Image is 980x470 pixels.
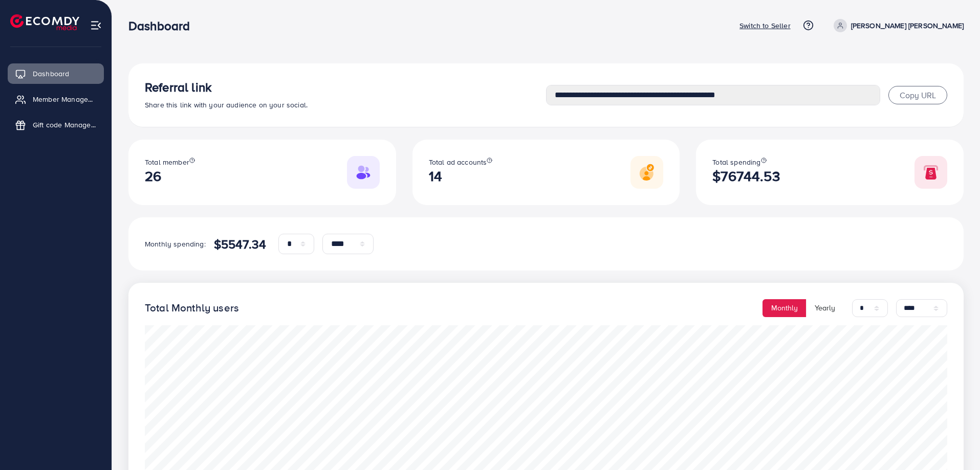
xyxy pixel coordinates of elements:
[145,100,308,110] span: Share this link with your audience on your social.
[145,80,546,95] h3: Referral link
[851,19,964,32] p: [PERSON_NAME] [PERSON_NAME]
[347,156,380,189] img: Responsive image
[145,238,206,250] p: Monthly spending:
[33,94,96,104] span: Member Management
[914,156,947,189] img: Responsive image
[763,299,807,317] button: Monthly
[145,168,195,185] h2: 26
[712,157,760,167] span: Total spending
[630,156,663,189] img: Responsive image
[8,89,104,109] a: Member Management
[145,157,189,167] span: Total member
[429,157,487,167] span: Total ad accounts
[33,120,96,130] span: Gift code Management
[33,69,69,79] span: Dashboard
[8,63,104,84] a: Dashboard
[937,424,972,462] iframe: Chat
[145,302,239,315] h4: Total Monthly users
[806,299,844,317] button: Yearly
[900,89,936,101] span: Copy URL
[712,168,779,185] h2: $76744.53
[128,18,198,33] h3: Dashboard
[888,86,947,104] button: Copy URL
[214,237,266,252] h4: $5547.34
[429,168,493,185] h2: 14
[10,14,79,30] img: logo
[8,115,104,135] a: Gift code Management
[830,19,964,32] a: [PERSON_NAME] [PERSON_NAME]
[90,19,102,31] img: menu
[739,19,791,32] p: Switch to Seller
